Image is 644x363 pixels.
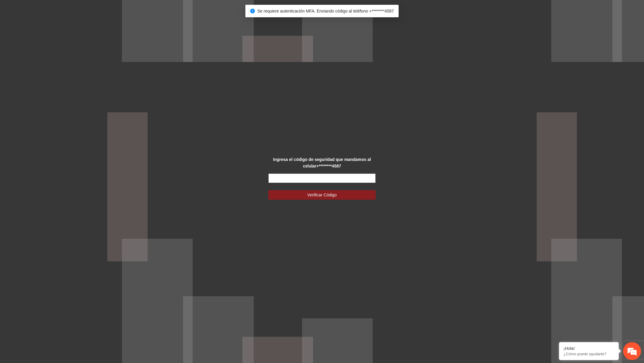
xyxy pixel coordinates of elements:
span: Se requiere autenticación MFA. Enviando código al teléfono +********4587 [257,9,394,13]
span: Estamos en línea. [35,80,82,140]
p: ¿Cómo puedo ayudarte? [563,352,614,356]
div: Chatee con nosotros ahora [31,30,100,38]
strong: Ingresa el código de seguridad que mandamos al celular +********4587 [273,157,371,168]
span: Verificar Código [307,192,337,198]
span: info-circle [250,9,255,13]
button: Verificar Código [268,190,376,200]
div: Minimizar ventana de chat en vivo [98,3,112,17]
textarea: Escriba su mensaje y pulse “Intro” [3,163,114,184]
div: ¡Hola! [563,346,614,351]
